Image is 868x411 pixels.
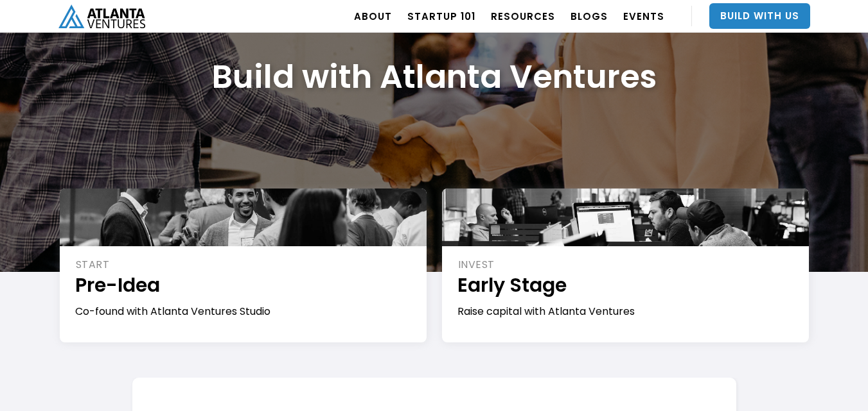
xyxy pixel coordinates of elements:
[60,189,427,342] a: STARTPre-IdeaCo-found with Atlanta Ventures Studio
[457,272,795,298] h1: Early Stage
[75,305,412,319] div: Co-found with Atlanta Ventures Studio
[457,305,795,319] div: Raise capital with Atlanta Ventures
[76,258,412,272] div: START
[212,57,657,96] h1: Build with Atlanta Ventures
[442,189,809,342] a: INVESTEarly StageRaise capital with Atlanta Ventures
[458,258,795,272] div: INVEST
[709,3,810,29] a: Build With Us
[75,272,412,298] h1: Pre-Idea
